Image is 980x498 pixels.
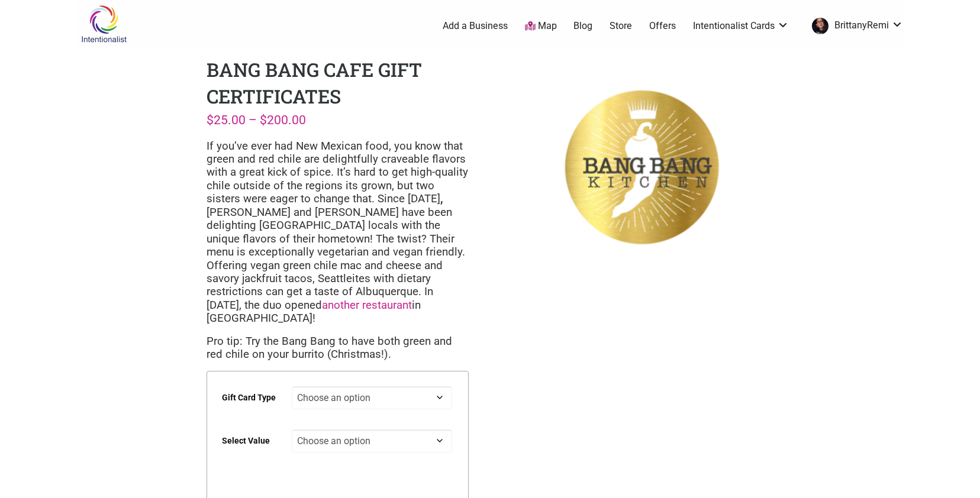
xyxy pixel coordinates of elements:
[222,428,270,454] label: Select Value
[207,57,422,109] h1: Bang Bang Cafe Gift Certificates
[511,57,773,280] img: Bang Bang Gift Certificate
[207,112,214,127] span: $
[207,335,469,361] p: Pro tip: Try the Bang Bang to have both green and red chile on your burrito (Christmas!).
[222,384,276,411] label: Gift Card Type
[260,112,267,127] span: $
[207,112,246,127] bdi: 25.00
[649,20,676,33] a: Offers
[443,20,508,33] a: Add a Business
[806,15,903,37] a: BrittanyRemi
[610,20,632,33] a: Store
[693,20,789,33] a: Intentionalist Cards
[207,140,469,325] p: If you’ve ever had New Mexican food, you know that green and red chile are delightfully craveable...
[573,20,592,33] a: Blog
[440,192,443,205] strong: ,
[249,112,257,127] span: –
[322,299,412,312] a: another restaurant
[260,112,306,127] bdi: 200.00
[76,5,132,43] img: Intentionalist
[525,20,557,33] a: Map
